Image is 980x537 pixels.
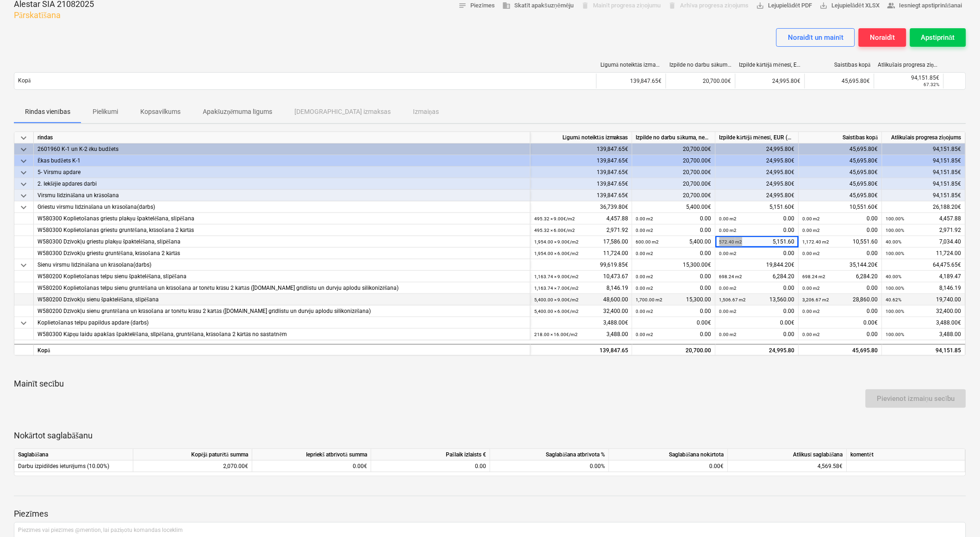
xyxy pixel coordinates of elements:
div: W580200 Dzīvokļu sienu špaktelēšana, slīpēšana [37,294,526,306]
div: 45,695.80€ [805,74,874,88]
div: 17,586.00 [534,236,628,248]
small: 0.00 m2 [803,216,820,221]
div: 94,151.85€ [882,144,966,155]
small: 100.00% [886,216,905,221]
span: keyboard_arrow_down [18,156,29,167]
small: 100.00% [886,251,905,256]
div: 26,188.20€ [882,201,966,213]
small: 100.00% [886,286,905,291]
small: 0.00 m2 [803,228,820,233]
div: 15,300.00€ [632,259,716,271]
small: 495.32 × 6.00€ / m2 [534,228,575,233]
small: 218.00 × 16.00€ / m2 [534,332,578,337]
small: 1,163.74 × 7.00€ / m2 [534,286,579,291]
small: 572.40 m2 [719,239,743,244]
div: 45,695.80€ [799,190,882,201]
div: 20,700.00€ [666,74,735,88]
div: 139,847.65 [534,345,628,356]
div: 4,457.88 [886,213,961,225]
span: people_alt [887,1,895,10]
div: 94,151.85€ [882,167,966,178]
span: keyboard_arrow_down [18,190,29,201]
div: 20,700.00€ [632,178,716,190]
div: 20,700.00€ [632,155,716,167]
small: 0.00 m2 [636,251,654,256]
div: W580200 Koplietošanas telpu sienu gruntēšana un krāsošana ar tonētu krāsu 2 kārtās ([DOMAIN_NAME]... [37,282,526,294]
div: Kopējā paturētā summa [133,449,252,461]
div: komentēt [847,449,966,461]
small: 0.00 m2 [719,309,737,314]
div: 0.00 [375,461,486,472]
div: Iepriekš atbrīvotā summa [252,449,371,461]
span: keyboard_arrow_down [18,202,29,213]
div: 0.00 [719,225,795,236]
div: 19,844.20€ [716,259,799,271]
div: 20,700.00€ [632,144,716,155]
span: Lejupielādēt PDF [756,0,812,11]
div: Atlikušais progresa ziņojums [882,132,966,144]
span: Skatīt apakšuzņēmēju [503,0,574,11]
div: 0.00 [719,329,795,340]
div: 15,300.00 [636,294,712,306]
small: 0.00 m2 [719,332,737,337]
p: Nokārtot saglabāšanu [14,430,966,441]
div: 24,995.80€ [735,74,805,88]
div: 2. Iekšējie apdares darbi [37,178,526,190]
small: 0.00 m2 [636,216,654,221]
div: 94,151.85€ [882,155,966,167]
div: 139,847.65€ [531,144,632,155]
div: 6,284.20 [719,271,795,282]
div: 2,070.00€ [133,461,252,472]
small: 0.00 m2 [636,286,654,291]
div: 0.00 [636,248,712,259]
div: Izpilde kārtējā mēnesī, EUR (bez PVN) [716,132,799,144]
div: 0.00 [636,282,712,294]
div: 10,551.60€ [799,201,882,213]
span: save_alt [820,1,828,10]
div: 0.00 [719,282,795,294]
div: 0.00 [719,306,795,317]
small: 5,400.00 × 6.00€ / m2 [534,309,579,314]
p: Rindas vienības [25,107,70,117]
div: 2601960 K-1 un K-2 ēku budžets [37,144,526,155]
div: 94,151.85€ [882,190,966,201]
p: Pārskatīšana [14,10,94,21]
small: 495.32 × 9.00€ / m2 [534,216,575,221]
div: 0.00 [636,329,712,340]
div: 0.00€ [799,317,882,329]
div: 139,847.65€ [531,178,632,190]
span: notes [458,1,467,10]
div: 5,400.00 [636,236,712,248]
span: Iesniegt apstiprināšanai [887,0,962,11]
div: W580300 Koplietošanas griestu plakņu špaktelēšana, slīpēšana [37,213,526,225]
div: 0.00 [803,306,878,317]
small: 0.00 m2 [636,309,654,314]
div: Saglabāšana atbrīvota % [490,449,609,461]
small: 0.00 m2 [636,332,654,337]
small: 0.00 m2 [636,228,654,233]
span: Piezīmes [458,0,495,11]
div: 0.00 [636,306,712,317]
div: 8,146.19 [534,282,628,294]
div: 94,151.85€ [882,178,966,190]
div: 5,400.00€ [632,201,716,213]
div: 8,146.19 [886,282,961,294]
div: 0.00 [803,282,878,294]
div: 0.00 [636,213,712,225]
small: 0.00 m2 [803,332,820,337]
button: Noraidīt [859,28,906,47]
div: Saglabāšana nokārtota [609,449,728,461]
div: 35,144.20€ [799,259,882,271]
small: 698.24 m2 [803,274,826,279]
div: rindas [34,132,531,144]
div: 20,700.00€ [632,167,716,178]
small: 100.00% [886,332,905,337]
div: Chat Widget [934,493,980,537]
span: business [503,1,511,10]
div: Līgumā noteiktās izmaksas [531,132,632,144]
button: Apstiprināt [910,28,966,47]
div: 13,560.00 [719,294,795,306]
div: Koplietošanas telpu papildus apdare (darbs) [37,317,526,329]
small: 1,954.00 × 6.00€ / m2 [534,251,579,256]
div: 0.00 [803,213,878,225]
